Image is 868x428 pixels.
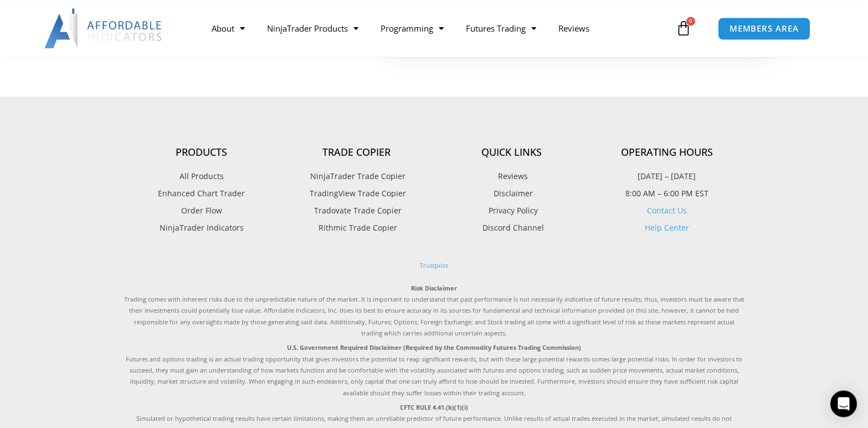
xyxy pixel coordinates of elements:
p: 8:00 AM – 6:00 PM EST [589,186,744,201]
a: Reviews [547,16,600,41]
a: MEMBERS AREA [718,17,810,40]
span: Order Flow [181,203,222,218]
a: Futures Trading [455,16,547,41]
p: Futures and options trading is an actual trading opportunity that gives investors the potential t... [124,342,744,399]
a: Enhanced Chart Trader [124,186,279,201]
span: Tradovate Trade Copier [311,203,402,218]
a: All Products [124,169,279,184]
span: Rithmic Trade Copier [316,221,397,235]
a: Privacy Policy [434,203,589,218]
div: Open Intercom Messenger [830,390,857,417]
a: Discord Channel [434,221,589,235]
span: NinjaTrader Trade Copier [307,169,405,184]
strong: U.S. Government Required Disclaimer (Required by the Commodity Futures Trading Commission) [287,343,581,351]
span: 0 [686,17,695,26]
nav: Menu [201,16,672,41]
a: TradingView Trade Copier [279,186,434,201]
a: NinjaTrader Indicators [124,221,279,235]
span: Reviews [495,169,528,184]
h4: Operating Hours [589,146,744,159]
span: Disclaimer [491,186,533,201]
p: [DATE] – [DATE] [589,169,744,184]
a: 0 [659,12,708,44]
span: All Products [179,169,224,184]
a: Contact Us [647,205,687,216]
a: Reviews [434,169,589,184]
strong: CFTC RULE 4.41.(b)(1)(i) [400,403,468,411]
a: About [201,16,256,41]
span: Discord Channel [480,221,544,235]
p: Trading comes with inherent risks due to the unpredictable nature of the market. It is important ... [124,283,744,339]
a: Order Flow [124,203,279,218]
span: Privacy Policy [486,203,538,218]
span: MEMBERS AREA [730,24,799,33]
a: Help Center [645,222,689,233]
img: LogoAI | Affordable Indicators – NinjaTrader [44,8,163,48]
span: NinjaTrader Indicators [160,221,244,235]
a: NinjaTrader Products [256,16,369,41]
a: Disclaimer [434,186,589,201]
a: Tradovate Trade Copier [279,203,434,218]
h4: Products [124,146,279,159]
a: Rithmic Trade Copier [279,221,434,235]
h4: Trade Copier [279,146,434,159]
h4: Quick Links [434,146,589,159]
strong: Risk Disclaimer [411,284,457,292]
a: NinjaTrader Trade Copier [279,169,434,184]
span: TradingView Trade Copier [307,186,406,201]
a: Trustpilot [420,261,448,269]
span: Enhanced Chart Trader [158,186,245,201]
a: Programming [369,16,455,41]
